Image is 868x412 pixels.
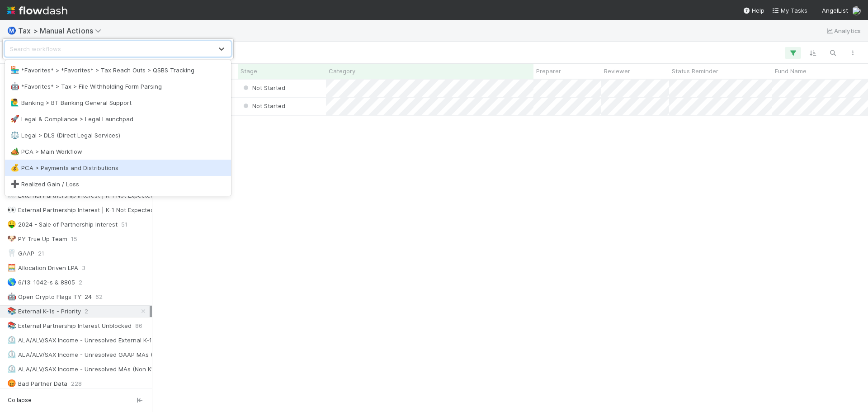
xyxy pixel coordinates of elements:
[10,164,19,171] span: 💰
[10,98,226,107] div: Banking > BT Banking General Support
[10,82,226,91] div: *Favorites* > Tax > File Withholding Form Parsing
[10,180,226,189] div: Realized Gain / Loss
[10,115,19,123] span: 🚀
[10,114,226,123] div: Legal & Compliance > Legal Launchpad
[10,163,226,172] div: PCA > Payments and Distributions
[10,131,19,139] span: ⚖️
[10,44,61,53] div: Search workflows
[10,82,19,90] span: 🤖
[10,66,226,75] div: *Favorites* > *Favorites* > Tax Reach Outs > QSBS Tracking
[10,147,226,156] div: PCA > Main Workflow
[10,131,226,140] div: Legal > DLS (Direct Legal Services)
[10,99,19,106] span: 🙋‍♂️
[10,147,19,155] span: 🏕️
[10,66,19,74] span: 🏪
[10,180,19,188] span: ➕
